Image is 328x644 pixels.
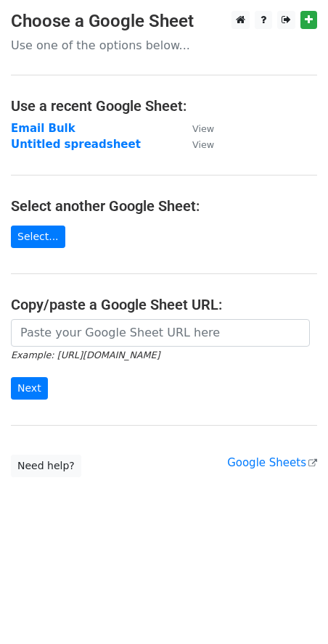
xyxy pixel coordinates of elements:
input: Next [11,377,48,400]
h4: Select another Google Sheet: [11,197,317,215]
a: Need help? [11,455,81,477]
a: Untitled spreadsheet [11,138,141,151]
a: Select... [11,226,65,248]
small: Example: [URL][DOMAIN_NAME] [11,350,160,360]
h4: Copy/paste a Google Sheet URL: [11,296,317,313]
h4: Use a recent Google Sheet: [11,97,317,115]
input: Paste your Google Sheet URL here [11,319,310,347]
a: Google Sheets [227,456,317,469]
small: View [192,139,214,150]
p: Use one of the options below... [11,38,317,53]
h3: Choose a Google Sheet [11,11,317,32]
small: View [192,123,214,134]
a: View [178,138,214,151]
a: View [178,122,214,135]
a: Email Bulk [11,122,75,135]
